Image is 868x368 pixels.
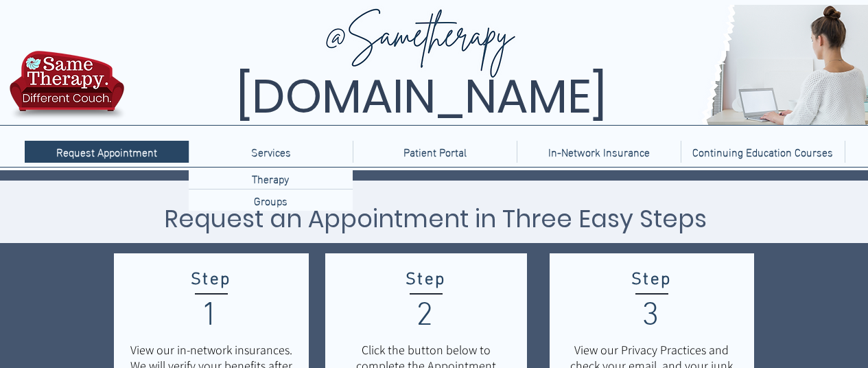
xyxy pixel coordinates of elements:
span: Step [406,270,446,290]
a: Groups [189,189,353,211]
span: [DOMAIN_NAME] [236,64,607,129]
a: Continuing Education Courses [681,141,845,163]
p: Request Appointment [49,141,164,163]
span: 3 [642,297,661,336]
p: Services [244,141,298,163]
a: In-Network Insurance [517,141,681,163]
p: Groups [248,189,293,211]
div: Services [189,141,353,163]
a: Request Appointment [25,141,189,163]
p: In-Network Insurance [541,141,657,163]
a: Patient Portal [353,141,517,163]
h3: Request an Appointment in Three Easy Steps [98,200,773,237]
p: Therapy [246,168,294,189]
a: Therapy [189,168,353,189]
span: 2 [416,297,435,336]
span: Step [631,270,672,290]
span: 1 [201,297,220,336]
span: Step [191,270,231,290]
p: Patient Portal [397,141,473,163]
p: Continuing Education Courses [685,141,840,163]
img: TBH.US [5,49,128,130]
